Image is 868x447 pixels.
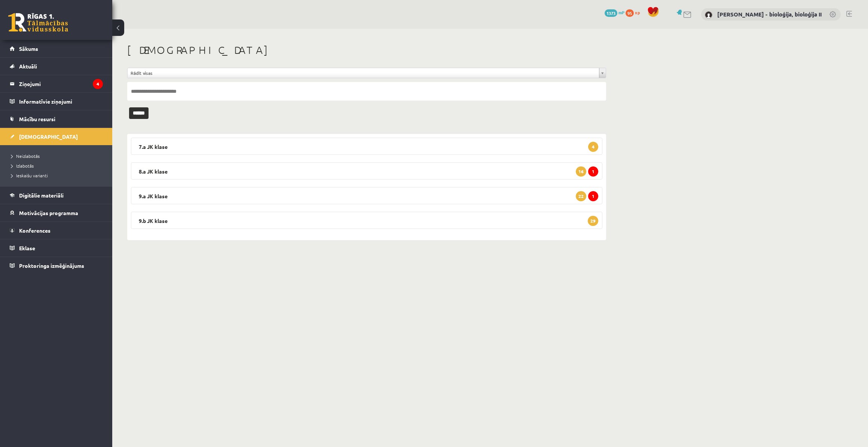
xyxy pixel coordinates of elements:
legend: 9.b JK klase [131,212,602,229]
a: Sākums [10,40,103,57]
span: xp [635,9,640,15]
a: [DEMOGRAPHIC_DATA] [10,128,103,145]
span: Digitālie materiāli [19,192,64,199]
a: Digitālie materiāli [10,187,103,204]
span: Neizlabotās [11,153,40,159]
a: Neizlabotās [11,153,105,159]
a: Proktoringa izmēģinājums [10,257,103,274]
span: Rādīt visas [131,68,596,78]
img: Elza Saulīte - bioloģija, bioloģija II [705,11,712,19]
a: Informatīvie ziņojumi [10,93,103,110]
span: 1 [588,191,598,201]
a: Ieskaišu varianti [11,172,105,179]
span: [DEMOGRAPHIC_DATA] [19,133,78,140]
legend: 9.a JK klase [131,187,602,204]
a: Ziņojumi4 [10,75,103,92]
a: [PERSON_NAME] - bioloģija, bioloģija II [717,10,822,18]
i: 4 [93,79,103,89]
a: Motivācijas programma [10,204,103,221]
a: 1373 mP [605,9,624,15]
span: 29 [588,216,598,226]
span: Izlabotās [11,163,34,169]
a: Aktuāli [10,58,103,75]
legend: Ziņojumi [19,75,103,92]
a: Rādīt visas [128,68,606,78]
span: mP [618,9,624,15]
span: Aktuāli [19,63,37,70]
span: Mācību resursi [19,116,55,122]
span: Proktoringa izmēģinājums [19,262,84,269]
a: Rīgas 1. Tālmācības vidusskola [8,13,68,32]
span: Ieskaišu varianti [11,172,48,178]
a: Izlabotās [11,162,105,169]
span: 95 [626,9,634,17]
span: Motivācijas programma [19,209,78,216]
h1: [DEMOGRAPHIC_DATA] [127,44,606,56]
legend: 7.a JK klase [131,138,602,155]
span: 1373 [605,9,617,17]
span: 16 [576,166,586,177]
span: 22 [576,191,586,201]
legend: 8.a JK klase [131,162,602,180]
a: Mācību resursi [10,110,103,128]
span: Sākums [19,45,38,52]
a: Eklase [10,239,103,257]
a: 95 xp [626,9,644,15]
span: 4 [588,142,598,152]
span: Eklase [19,245,35,251]
span: Konferences [19,227,51,234]
span: 1 [588,166,598,177]
legend: Informatīvie ziņojumi [19,93,103,110]
a: Konferences [10,222,103,239]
